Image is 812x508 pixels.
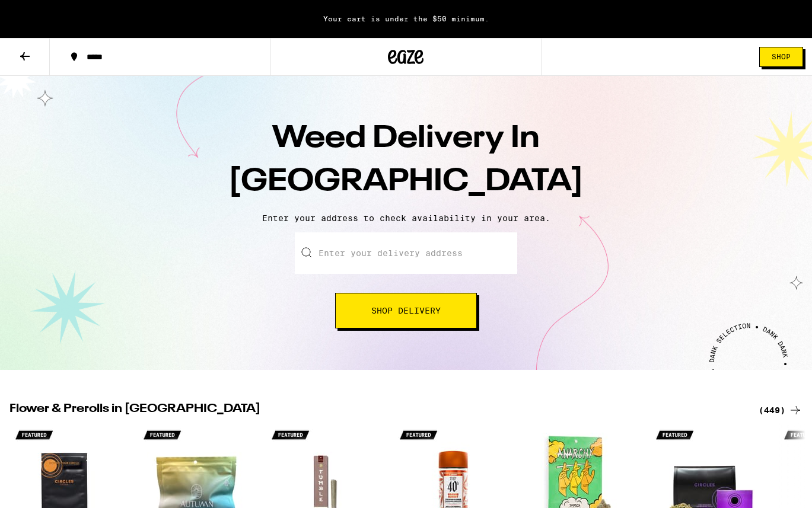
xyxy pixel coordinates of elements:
[199,117,614,204] h1: Weed Delivery In
[759,403,803,417] a: (449)
[9,403,744,417] h2: Flower & Prerolls in [GEOGRAPHIC_DATA]
[295,232,517,274] input: Enter your delivery address
[750,47,812,67] a: Shop
[228,167,584,197] span: [GEOGRAPHIC_DATA]
[335,293,477,328] button: Shop Delivery
[12,213,800,223] p: Enter your address to check availability in your area.
[371,306,441,315] span: Shop Delivery
[772,53,791,60] span: Shop
[759,47,803,67] button: Shop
